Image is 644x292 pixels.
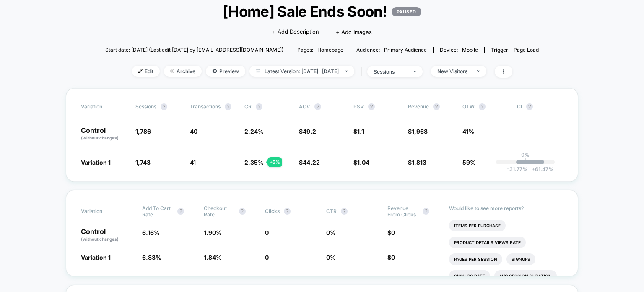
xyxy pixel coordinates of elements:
[317,47,343,53] span: homepage
[392,7,421,16] p: PAUSED
[190,128,197,135] span: 40
[326,254,336,261] span: 0 %
[244,128,264,135] span: 2.24 %
[81,103,127,110] span: Variation
[449,205,563,211] p: Would like to see more reports?
[81,135,119,140] span: (without changes)
[142,205,173,218] span: Add To Cart Rate
[161,103,167,110] button: ?
[449,237,526,248] li: Product Details Views Rate
[384,47,427,53] span: Primary Audience
[105,47,283,53] span: Start date: [DATE] (Last edit [DATE] by [EMAIL_ADDRESS][DOMAIN_NAME])
[353,128,364,135] span: $
[517,103,563,110] span: CI
[391,254,395,261] span: 0
[462,128,474,135] span: 41%
[204,229,222,236] span: 1.90 %
[190,103,221,110] span: Transactions
[353,159,369,166] span: $
[491,47,539,53] div: Trigger:
[368,103,375,110] button: ?
[527,166,553,172] span: 61.47 %
[326,229,336,236] span: 0 %
[345,70,348,72] img: end
[303,159,320,166] span: 44.22
[507,166,527,172] span: -31.77 %
[244,103,252,110] span: CR
[423,208,429,215] button: ?
[239,208,246,215] button: ?
[81,205,127,218] span: Variation
[357,159,369,166] span: 1.04
[225,103,231,110] button: ?
[506,253,535,265] li: Signups
[462,103,509,110] span: OTW
[408,103,429,110] span: Revenue
[256,103,262,110] button: ?
[433,47,484,53] span: Device:
[190,159,196,166] span: 41
[299,128,316,135] span: $
[299,103,310,110] span: AOV
[494,270,557,282] li: Avg Session Duration
[479,103,486,110] button: ?
[244,159,264,166] span: 2.35 %
[387,254,395,261] span: $
[408,159,426,166] span: $
[314,103,321,110] button: ?
[433,103,440,110] button: ?
[326,208,337,214] span: CTR
[81,228,134,242] p: Control
[81,127,127,141] p: Control
[303,128,316,135] span: 49.2
[357,128,364,135] span: 1.1
[284,208,291,215] button: ?
[272,28,319,36] span: + Add Description
[299,159,320,166] span: $
[142,229,160,236] span: 6.16 %
[437,68,471,74] div: New Visitors
[132,66,160,77] span: Edit
[138,69,143,73] img: edit
[204,205,235,218] span: Checkout Rate
[462,159,476,166] span: 59%
[374,68,407,75] div: sessions
[462,47,478,53] span: mobile
[81,237,119,242] span: (without changes)
[256,69,260,73] img: calendar
[408,128,428,135] span: $
[135,103,156,110] span: Sessions
[336,29,372,35] span: + Add Images
[81,254,111,261] span: Variation 1
[477,70,480,72] img: end
[525,158,526,164] p: |
[412,128,428,135] span: 1,968
[387,229,395,236] span: $
[204,254,222,261] span: 1.84 %
[341,208,348,215] button: ?
[358,66,367,78] span: |
[265,208,280,214] span: Clicks
[81,159,111,166] span: Variation 1
[517,129,563,141] span: ---
[391,229,395,236] span: 0
[449,253,502,265] li: Pages Per Session
[135,128,151,135] span: 1,786
[249,66,354,77] span: Latest Version: [DATE] - [DATE]
[177,208,184,215] button: ?
[412,159,426,166] span: 1,813
[297,47,343,53] div: Pages:
[449,270,490,282] li: Signups Rate
[164,66,202,77] span: Archive
[142,254,161,261] span: 6.83 %
[413,71,416,72] img: end
[170,69,174,73] img: end
[449,220,506,231] li: Items Per Purchase
[127,3,517,20] span: [Home] Sale Ends Soon!
[267,157,282,167] div: + 5 %
[514,47,539,53] span: Page Load
[387,205,418,218] span: Revenue From Clicks
[521,152,530,158] p: 0%
[532,166,535,172] span: +
[206,66,245,77] span: Preview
